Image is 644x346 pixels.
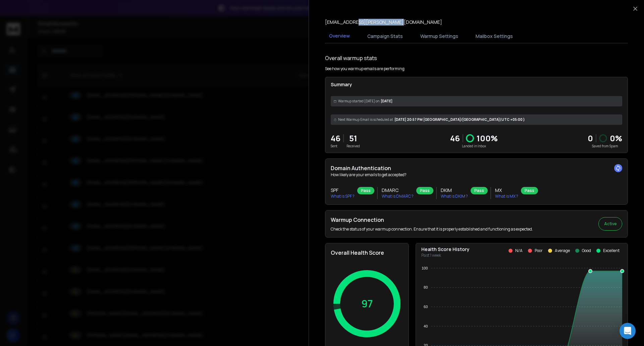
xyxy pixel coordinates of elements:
[472,29,517,44] button: Mailbox Settings
[331,114,622,125] div: [DATE] 20:57 PM [GEOGRAPHIC_DATA]/[GEOGRAPHIC_DATA] (UTC +05:00 )
[382,194,414,199] p: What is DMARC ?
[471,187,488,194] div: Pass
[331,96,622,106] div: [DATE]
[441,187,468,194] h3: DKIM
[325,66,405,71] p: See how you warmup emails are performing
[495,187,518,194] h3: MX
[610,133,622,144] p: 0 %
[346,133,360,144] p: 51
[421,253,470,258] p: Past 1 week
[450,144,498,149] p: Landed in Inbox
[598,217,622,231] button: Active
[515,248,523,253] p: N/A
[331,172,622,178] p: How likely are your emails to get accepted?
[477,133,498,144] p: 100 %
[421,246,470,253] p: Health Score History
[325,29,354,44] button: Overview
[338,117,393,122] span: Next Warmup Email is scheduled at
[416,187,433,194] div: Pass
[582,248,591,253] p: Good
[382,187,414,194] h3: DMARC
[331,187,355,194] h3: SPF
[331,216,533,224] h2: Warmup Connection
[588,133,593,144] strong: 0
[495,194,518,199] p: What is MX ?
[331,144,340,149] p: Sent
[441,194,468,199] p: What is DKIM ?
[325,54,377,62] h1: Overall warmup stats
[555,248,570,253] p: Average
[521,187,538,194] div: Pass
[325,19,442,26] p: [EMAIL_ADDRESS][PERSON_NAME][DOMAIN_NAME]
[331,227,533,232] p: Check the status of your warmup connection. Ensure that it is properly established and functionin...
[338,99,379,104] span: Warmup started [DATE] on
[620,323,636,339] div: Open Intercom Messenger
[588,144,622,149] p: Saved from Spam
[363,29,407,44] button: Campaign Stats
[331,133,340,144] p: 46
[331,194,355,199] p: What is SPF ?
[331,81,622,88] p: Summary
[450,133,460,144] p: 46
[424,285,428,289] tspan: 80
[535,248,543,253] p: Poor
[357,187,374,194] div: Pass
[424,305,428,309] tspan: 60
[331,249,403,257] h2: Overall Health Score
[361,298,373,310] p: 97
[416,29,462,44] button: Warmup Settings
[346,144,360,149] p: Received
[424,324,428,328] tspan: 40
[603,248,620,253] p: Excellent
[331,164,622,172] h2: Domain Authentication
[422,266,428,270] tspan: 100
